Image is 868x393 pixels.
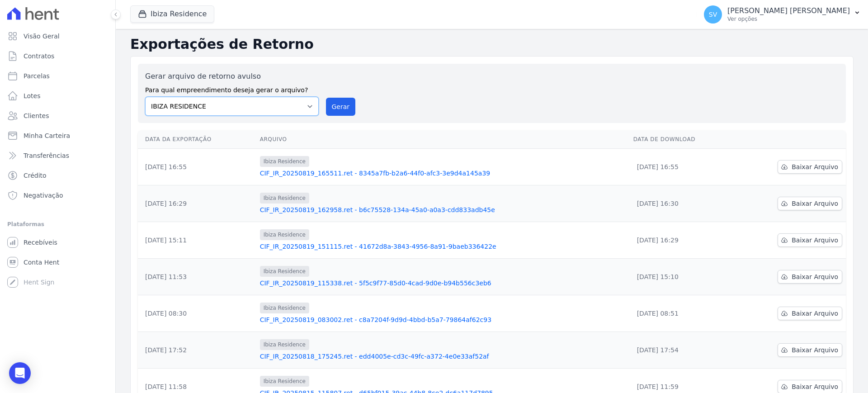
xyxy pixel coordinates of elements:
a: Baixar Arquivo [778,197,842,210]
a: CIF_IR_20250819_115338.ret - 5f5c9f77-85d0-4cad-9d0e-b94b556c3eb6 [260,279,626,288]
span: Ibiza Residence [260,339,309,350]
span: Negativação [24,191,63,200]
a: Baixar Arquivo [778,160,842,174]
span: Baixar Arquivo [792,346,838,355]
span: Clientes [24,111,49,120]
th: Arquivo [256,130,630,149]
a: Baixar Arquivo [778,343,842,357]
td: [DATE] 16:55 [630,149,736,185]
div: Plataformas [7,219,108,230]
a: Contratos [4,47,112,65]
p: [PERSON_NAME] [PERSON_NAME] [727,6,850,15]
a: Parcelas [4,67,112,85]
span: Ibiza Residence [260,229,309,240]
span: Ibiza Residence [260,266,309,277]
label: Para qual empreendimento deseja gerar o arquivo? [145,82,319,95]
a: CIF_IR_20250818_175245.ret - edd4005e-cd3c-49fc-a372-4e0e33af52af [260,352,626,361]
a: CIF_IR_20250819_162958.ret - b6c75528-134a-45a0-a0a3-cdd833adb45e [260,205,626,214]
a: CIF_IR_20250819_083002.ret - c8a7204f-9d9d-4bbd-b5a7-79864af62c93 [260,315,626,324]
td: [DATE] 17:54 [630,332,736,369]
a: Crédito [4,166,112,185]
span: Recebíveis [24,238,57,247]
a: Lotes [4,87,112,105]
span: Baixar Arquivo [792,272,838,281]
a: Minha Carteira [4,127,112,145]
td: [DATE] 11:53 [138,259,256,295]
p: Ver opções [727,15,850,23]
span: Baixar Arquivo [792,199,838,208]
button: Gerar [326,98,356,116]
td: [DATE] 08:30 [138,295,256,332]
span: Parcelas [24,71,50,80]
a: Clientes [4,107,112,125]
td: [DATE] 08:51 [630,295,736,332]
span: Minha Carteira [24,131,70,140]
span: Transferências [24,151,69,160]
a: Baixar Arquivo [778,233,842,247]
span: Baixar Arquivo [792,236,838,245]
span: Ibiza Residence [260,156,309,167]
td: [DATE] 15:11 [138,222,256,259]
span: Baixar Arquivo [792,309,838,318]
a: CIF_IR_20250819_151115.ret - 41672d8a-3843-4956-8a91-9baeb336422e [260,242,626,251]
td: [DATE] 16:55 [138,149,256,185]
span: Baixar Arquivo [792,162,838,171]
td: [DATE] 16:30 [630,185,736,222]
a: Baixar Arquivo [778,307,842,320]
td: [DATE] 16:29 [138,185,256,222]
span: SV [709,11,717,18]
a: Baixar Arquivo [778,270,842,284]
h2: Exportações de Retorno [130,36,854,52]
span: Ibiza Residence [260,193,309,204]
a: Recebíveis [4,233,112,251]
span: Lotes [24,91,41,100]
span: Visão Geral [24,32,60,41]
a: Visão Geral [4,27,112,45]
span: Ibiza Residence [260,376,309,387]
span: Conta Hent [24,258,59,267]
a: Transferências [4,147,112,165]
a: CIF_IR_20250819_165511.ret - 8345a7fb-b2a6-44f0-afc3-3e9d4a145a39 [260,169,626,178]
a: Negativação [4,186,112,204]
th: Data de Download [630,130,736,149]
label: Gerar arquivo de retorno avulso [145,71,319,82]
span: Crédito [24,171,47,180]
span: Contratos [24,52,54,61]
th: Data da Exportação [138,130,256,149]
button: SV [PERSON_NAME] [PERSON_NAME] Ver opções [697,2,868,27]
td: [DATE] 16:29 [630,222,736,259]
span: Ibiza Residence [260,303,309,313]
a: Conta Hent [4,253,112,271]
button: Ibiza Residence [130,5,214,23]
td: [DATE] 15:10 [630,259,736,295]
div: Open Intercom Messenger [9,362,31,384]
span: Baixar Arquivo [792,382,838,391]
td: [DATE] 17:52 [138,332,256,369]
